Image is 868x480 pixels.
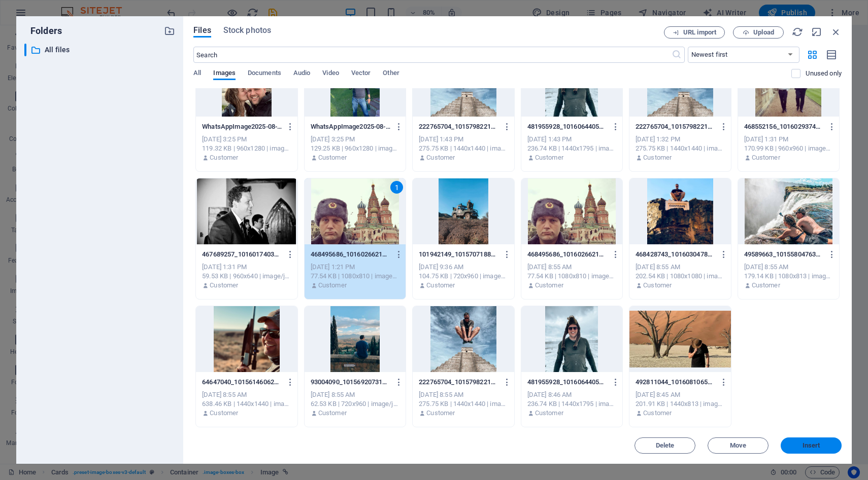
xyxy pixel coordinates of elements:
i: Close [830,26,842,38]
div: 1 [390,181,403,194]
p: 64647040_10156146062052343_8844879637327642624_n-Lgp9XsZqAS9jKJ8Qu_hEgA.jpg [202,378,282,387]
div: 275.75 KB | 1440x1440 | image/jpeg [419,399,508,409]
div: 638.46 KB | 1440x1440 | image/jpeg [202,399,291,409]
div: [DATE] 1:31 PM [202,263,291,272]
div: [DATE] 3:25 PM [202,135,291,144]
p: Customer [318,281,347,290]
i: Create new folder [164,25,175,36]
span: All [193,67,201,81]
p: 481955928_10160644052627343_3105533795051232601_n-1aF4m7T0nKTE603u260z5g.jpg [527,378,607,387]
div: 275.75 KB | 1440x1440 | image/jpeg [636,144,724,153]
div: 129.25 KB | 960x1280 | image/jpeg [311,144,399,153]
div: 77.54 KB | 1080x810 | image/jpeg [527,272,616,281]
p: Displays only files that are not in use on the website. Files added during this session can still... [806,69,842,78]
p: Customer [210,153,238,162]
p: WhatsAppImage2025-08-30at12.31.46-TKhAMageEHluJnGlnrwxKw.jpeg [311,122,390,131]
p: Customer [210,409,238,418]
div: 170.99 KB | 960x960 | image/jpeg [744,144,833,153]
input: Search [193,47,671,63]
div: 236.74 KB | 1440x1795 | image/jpeg [527,399,616,409]
div: [DATE] 1:32 PM [636,135,724,144]
p: 222765704_10157982213007343_1648436809342043511_n-8Ugj_2SVkyvcTflQeWnm6A.jpg [419,378,498,387]
p: Customer [210,281,238,290]
p: 468495686_10160266216202343_6960716849209236372_n-3Ir4uLq0gF9cS3xvixP3Rw.jpg [311,250,390,259]
p: 93004090_10156920731857343_1296795130837073920_n-rzsex59UkTs0-1f4fr_85A.jpg [311,378,390,387]
p: WhatsAppImage2025-08-30at12.31.47-r-xcO16vzfttf9IDPgl74g.jpeg [202,122,282,131]
div: 119.32 KB | 960x1280 | image/jpeg [202,144,291,153]
span: Audio [293,67,310,81]
span: Images [213,67,236,81]
span: URL import [683,29,716,35]
p: 492811044_10160810656022343_5174396482996728106_n-6qzfJe7w2x78rqy6LIpwsQ.jpg [636,378,715,387]
div: [DATE] 8:46 AM [527,390,616,399]
div: ​ [24,44,26,56]
div: [DATE] 1:31 PM [744,135,833,144]
p: 101942149_10157071883337343_792312477021896704_n-YHF622a95kmHodkTQuQFCw.jpg [419,250,498,259]
p: Customer [535,281,563,290]
div: [DATE] 1:43 PM [419,135,508,144]
span: Documents [248,67,281,81]
button: Move [708,437,769,454]
span: Vector [351,67,371,81]
div: [DATE] 1:21 PM [311,263,399,272]
p: 49589663_10155804763277343_4294648987383758848_n-7x_EPhuMpcuUuJc-5zn9uw.jpg [744,250,824,259]
span: Insert [803,442,820,449]
span: Delete [656,442,675,449]
p: Customer [643,281,672,290]
div: [DATE] 8:55 AM [311,390,399,399]
p: Customer [535,409,563,418]
div: [DATE] 8:55 AM [527,263,616,272]
span: Video [322,67,339,81]
p: Customer [426,153,455,162]
div: 104.75 KB | 720x960 | image/jpeg [419,272,508,281]
div: [DATE] 1:43 PM [527,135,616,144]
button: Delete [635,437,695,454]
p: All files [45,44,156,56]
div: [DATE] 3:25 PM [311,135,399,144]
div: 77.54 KB | 1080x810 | image/jpeg [311,272,399,281]
p: Customer [752,281,780,290]
span: Files [193,24,211,36]
div: 179.14 KB | 1080x813 | image/jpeg [744,272,833,281]
span: Upload [753,29,774,35]
button: URL import [664,26,725,39]
i: Minimize [811,26,822,38]
p: 222765704_10157982213007343_1648436809342043511_n-zZrinVobUvhD1GSgX46ysQ.jpg [636,122,715,131]
p: Customer [318,409,347,418]
p: 468428743_10160304780737343_5485764989971276758_n-ymDqITj6r5I6obGuUurGFA.jpg [636,250,715,259]
p: 468495686_10160266216202343_6960716849209236372_n-DBh_tBk2nK3ejvHAjpGu1g.jpg [527,250,607,259]
span: Move [730,442,746,449]
div: 62.53 KB | 720x960 | image/jpeg [311,399,399,409]
div: [DATE] 9:36 AM [419,263,508,272]
i: Reload [792,26,803,38]
div: 201.91 KB | 1440x813 | image/jpeg [636,399,724,409]
div: 236.74 KB | 1440x1795 | image/jpeg [527,144,616,153]
p: 222765704_10157982213007343_1648436809342043511_n-0SbxpYLXMqaSofYuh16xzw.jpg [419,122,498,131]
p: Customer [643,153,672,162]
p: 468552156_10160293749407343_4410101395034321403_n-3tg5uUDhI3GwXNApGoWlVQ.jpg [744,122,824,131]
span: Other [383,67,399,81]
button: Upload [733,26,784,39]
p: Customer [426,409,455,418]
div: [DATE] 8:45 AM [636,390,724,399]
div: [DATE] 8:55 AM [419,390,508,399]
div: 202.54 KB | 1080x1080 | image/jpeg [636,272,724,281]
div: 275.75 KB | 1440x1440 | image/jpeg [419,144,508,153]
p: Customer [752,153,780,162]
p: Customer [318,153,347,162]
div: [DATE] 8:55 AM [744,263,833,272]
div: 59.53 KB | 960x640 | image/jpeg [202,272,291,281]
p: Customer [643,409,672,418]
p: 467689257_10160174032057343_8630065142062675551_n-XTgjzTv706n2TG_uL8UhUQ.jpg [202,250,282,259]
button: Insert [781,437,842,454]
p: 481955928_10160644052627343_3105533795051232601_n-wVG0rM368caOgcL2bNmO5Q.jpg [527,122,607,131]
p: Customer [535,153,563,162]
p: Folders [24,24,62,38]
div: [DATE] 8:55 AM [636,263,724,272]
span: Stock photos [223,24,271,36]
p: Customer [426,281,455,290]
div: [DATE] 8:55 AM [202,390,291,399]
